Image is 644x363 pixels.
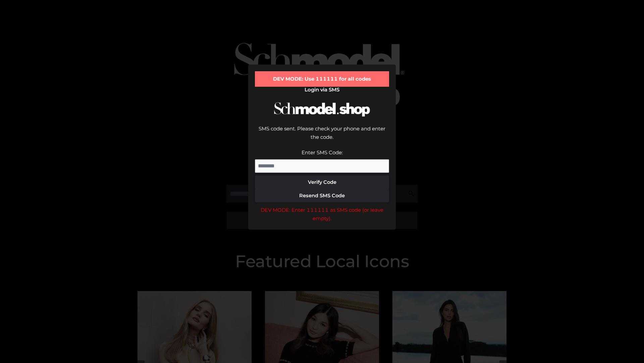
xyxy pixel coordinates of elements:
[255,189,389,202] button: Resend SMS Code
[272,96,372,123] img: Schmodel Logo
[255,206,389,223] div: DEV MODE: Enter 111111 as SMS code (or leave empty).
[255,175,389,189] button: Verify Code
[255,87,389,93] h2: Login via SMS
[255,124,389,148] div: SMS code sent. Please check your phone and enter the code.
[255,71,389,87] div: DEV MODE: Use 111111 for all codes
[302,149,343,156] label: Enter SMS Code:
